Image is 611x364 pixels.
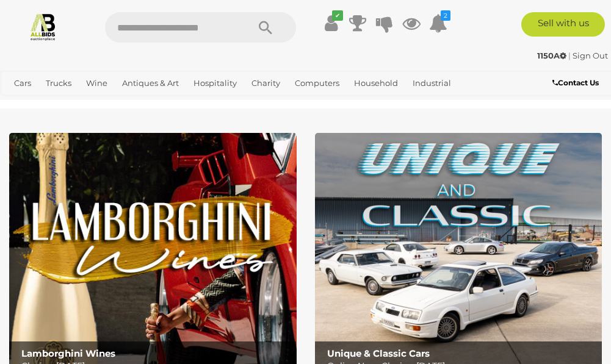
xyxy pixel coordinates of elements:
a: Antiques & Art [117,73,184,93]
a: Industrial [408,73,456,93]
b: Contact Us [552,78,599,87]
a: Charity [247,73,285,93]
a: Office [62,93,95,113]
a: Hospitality [189,73,242,93]
a: Sports [99,93,134,113]
b: Unique & Classic Cars [327,348,430,359]
b: Lamborghini Wines [21,348,115,359]
button: Search [235,12,296,43]
a: Trucks [41,73,76,93]
img: Allbids.com.au [29,12,57,41]
i: 2 [441,10,450,21]
a: 2 [429,12,447,34]
a: Computers [290,73,344,93]
a: Jewellery [9,93,57,113]
a: Contact Us [552,76,602,90]
strong: 1150A [537,51,566,60]
a: ✔ [322,12,340,34]
a: 1150A [537,51,568,60]
a: [GEOGRAPHIC_DATA] [139,93,236,113]
a: Sell with us [521,12,605,37]
a: Cars [9,73,36,93]
a: Sign Out [573,51,608,60]
a: Household [349,73,403,93]
i: ✔ [332,10,343,21]
a: Wine [81,73,112,93]
span: | [568,51,571,60]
